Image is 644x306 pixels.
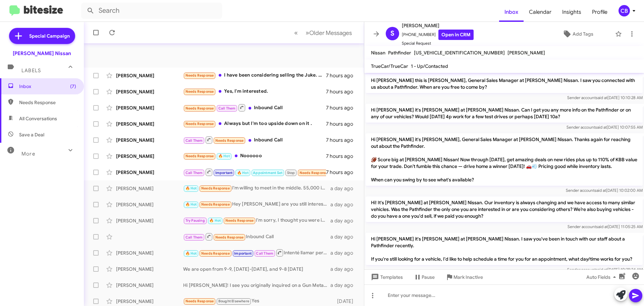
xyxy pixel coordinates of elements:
[116,121,183,127] div: [PERSON_NAME]
[116,201,183,208] div: [PERSON_NAME]
[183,72,326,79] div: I have been considering selling the Juke. I have already purchased a new vehicle, so I am not loo...
[116,217,183,224] div: [PERSON_NAME]
[183,88,326,95] div: Yes, I'm interested.
[116,282,183,289] div: [PERSON_NAME]
[256,251,273,256] span: Call Them
[568,224,643,229] span: Sender account [DATE] 11:05:25 AM
[19,99,76,106] span: Needs Response
[408,271,440,283] button: Pause
[330,185,359,192] div: a day ago
[326,121,359,127] div: 7 hours ago
[364,271,408,283] button: Templates
[218,106,236,111] span: Call Them
[116,104,183,111] div: [PERSON_NAME]
[201,186,230,190] span: Needs Response
[330,201,359,208] div: a day ago
[21,151,35,157] span: More
[183,201,330,208] div: Hey [PERSON_NAME] are you still interested in our 2022 Nissan Pathfinder? We are interested in ma...
[70,83,76,90] span: (7)
[557,2,587,22] span: Insights
[237,171,249,175] span: 🔥 Hot
[183,168,326,176] div: Thanks
[524,2,557,22] a: Calendar
[116,153,183,160] div: [PERSON_NAME]
[326,88,359,95] div: 7 hours ago
[596,267,607,272] span: said at
[390,28,394,39] span: S
[587,2,613,22] span: Profile
[185,218,205,223] span: Try Pausing
[402,30,474,40] span: [PHONE_NUMBER]
[225,218,254,223] span: Needs Response
[185,73,214,78] span: Needs Response
[499,2,524,22] a: Inbox
[596,95,607,100] span: said at
[183,249,330,257] div: Intenté llamar pero nadie atendió
[573,28,593,40] span: Add Tags
[567,125,643,130] span: Sender account [DATE] 10:07:55 AM
[81,3,222,19] input: Search
[366,196,643,222] p: Hi! It's [PERSON_NAME] at [PERSON_NAME] Nissan. Our inventory is always changing and we have acce...
[567,267,643,272] span: Sender account [DATE] 10:28:24 AM
[326,72,359,79] div: 7 hours ago
[613,5,637,16] button: CB
[116,250,183,256] div: [PERSON_NAME]
[567,95,643,100] span: Sender account [DATE] 10:10:28 AM
[183,136,326,144] div: Inbound Call
[309,29,352,37] span: Older Messages
[422,271,435,283] span: Pause
[201,251,230,256] span: Needs Response
[185,299,214,303] span: Needs Response
[253,171,282,175] span: Appointment Set
[366,104,643,123] p: Hi [PERSON_NAME] it's [PERSON_NAME] at [PERSON_NAME] Nissan. Can I get you any more info on the P...
[334,298,359,305] div: [DATE]
[116,88,183,95] div: [PERSON_NAME]
[185,251,197,256] span: 🔥 Hot
[183,152,326,160] div: Noooooo
[507,50,545,56] span: [PERSON_NAME]
[183,297,334,305] div: Yes
[290,26,302,40] button: Previous
[218,299,249,303] span: Bought Elsewhere
[215,138,244,143] span: Needs Response
[371,50,385,56] span: Nissan
[19,131,44,138] span: Save a Deal
[185,186,197,190] span: 🔥 Hot
[183,217,330,224] div: I'm sorry, I thought you were in [PERSON_NAME] [US_STATE], and I didn't know you were in [PERSON_...
[330,217,359,224] div: a day ago
[366,74,643,93] p: Hi [PERSON_NAME] this is [PERSON_NAME], General Sales Manager at [PERSON_NAME] Nissan. I saw you ...
[234,251,252,256] span: Important
[13,50,71,57] div: [PERSON_NAME] Nissan
[414,50,505,56] span: [US_VEHICLE_IDENTIFICATION_NUMBER]
[302,26,356,40] button: Next
[185,154,214,158] span: Needs Response
[209,218,221,223] span: 🔥 Hot
[594,188,606,193] span: said at
[185,202,197,207] span: 🔥 Hot
[21,68,41,74] span: Labels
[294,29,298,37] span: «
[370,271,403,283] span: Templates
[388,50,411,56] span: Pathfinder
[326,137,359,143] div: 7 hours ago
[543,28,612,40] button: Add Tags
[19,115,57,122] span: All Conversations
[287,171,295,175] span: Stop
[619,5,630,16] div: CB
[366,133,643,186] p: Hi [PERSON_NAME] it's [PERSON_NAME], General Sales Manager at [PERSON_NAME] Nissan. Thanks again ...
[116,72,183,79] div: [PERSON_NAME]
[218,154,230,158] span: 🔥 Hot
[402,21,474,30] span: [PERSON_NAME]
[185,106,214,111] span: Needs Response
[116,169,183,176] div: [PERSON_NAME]
[183,184,330,192] div: I'm willing to meet in the middle. 55,000 is my best number. Let me know if you're on board. Also...
[371,63,408,69] span: TrueCar/TrueCar
[185,138,203,143] span: Call Them
[183,232,330,241] div: Inbound Call
[116,185,183,192] div: [PERSON_NAME]
[566,188,643,193] span: Sender account [DATE] 10:02:00 AM
[185,89,214,94] span: Needs Response
[326,169,359,176] div: 7 hours ago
